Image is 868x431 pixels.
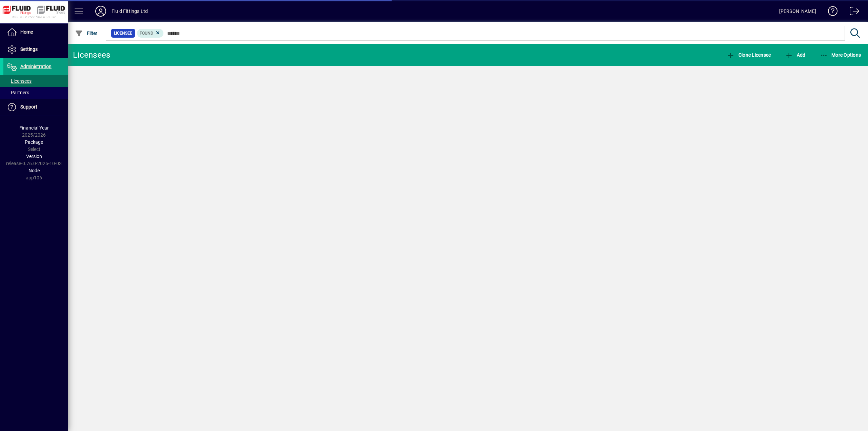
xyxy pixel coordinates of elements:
[3,99,68,116] a: Support
[20,46,38,52] span: Settings
[3,75,68,87] a: Licensees
[19,125,49,131] span: Financial Year
[3,87,68,98] a: Partners
[845,1,860,23] a: Logout
[26,154,42,159] span: Version
[140,31,153,36] span: Found
[7,90,29,95] span: Partners
[823,1,838,23] a: Knowledge Base
[785,52,805,58] span: Add
[112,6,148,17] div: Fluid Fittings Ltd
[75,31,98,36] span: Filter
[3,41,68,58] a: Settings
[20,104,37,110] span: Support
[3,24,68,41] a: Home
[25,139,43,145] span: Package
[820,52,861,58] span: More Options
[779,6,816,17] div: [PERSON_NAME]
[818,49,863,61] button: More Options
[725,49,772,61] button: Clone Licensee
[114,30,132,37] span: Licensee
[7,78,32,84] span: Licensees
[727,52,771,58] span: Clone Licensee
[90,5,112,17] button: Profile
[20,29,33,35] span: Home
[783,49,807,61] button: Add
[137,29,164,38] mat-chip: Found Status: Found
[73,50,110,60] div: Licensees
[20,64,52,69] span: Administration
[73,27,99,39] button: Filter
[28,168,40,173] span: Node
